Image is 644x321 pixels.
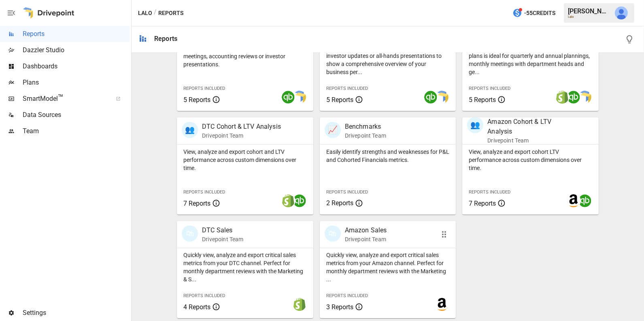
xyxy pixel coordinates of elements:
[326,293,368,298] span: Reports Included
[424,91,437,104] img: quickbooks
[487,117,572,136] p: Amazon Cohort & LTV Analysis
[436,91,448,104] img: smart model
[154,8,157,18] div: /
[23,126,130,136] span: Team
[326,148,450,164] p: Easily identify strengths and weaknesses for P&L and Cohorted Financials metrics.
[469,148,592,172] p: View, analyze and export cohort LTV performance across custom dimensions over time.
[183,86,225,91] span: Reports Included
[325,225,341,242] div: 🛍
[509,6,559,21] button: -55Credits
[183,148,307,172] p: View, analyze and export cohort and LTV performance across custom dimensions over time.
[183,44,307,68] p: Export the core financial statements for board meetings, accounting reviews or investor presentat...
[325,122,341,138] div: 📈
[183,189,225,195] span: Reports Included
[567,91,580,104] img: quickbooks
[202,225,243,235] p: DTC Sales
[345,225,387,235] p: Amazon Sales
[202,235,243,243] p: Drivepoint Team
[154,35,177,43] div: Reports
[556,91,569,104] img: shopify
[23,45,130,55] span: Dazzler Studio
[469,200,496,207] span: 7 Reports
[345,235,387,243] p: Drivepoint Team
[326,251,450,283] p: Quickly view, analyze and export critical sales metrics from your Amazon channel. Perfect for mon...
[23,29,130,39] span: Reports
[293,91,306,104] img: smart model
[610,2,633,24] button: Julie Wilton
[467,117,483,133] div: 👥
[326,96,353,104] span: 5 Reports
[23,78,130,87] span: Plans
[578,91,591,104] img: smart model
[23,62,130,71] span: Dashboards
[524,8,555,18] span: -55 Credits
[326,189,368,195] span: Reports Included
[345,132,386,140] p: Drivepoint Team
[23,110,130,120] span: Data Sources
[293,298,306,311] img: shopify
[202,122,281,132] p: DTC Cohort & LTV Analysis
[326,199,353,207] span: 2 Reports
[183,293,225,298] span: Reports Included
[182,225,198,242] div: 🛍
[282,194,295,207] img: shopify
[469,96,496,104] span: 5 Reports
[345,122,386,132] p: Benchmarks
[58,93,64,103] span: ™
[568,15,610,19] div: Lalo
[293,194,306,207] img: quickbooks
[182,122,198,138] div: 👥
[138,8,152,18] button: Lalo
[567,194,580,207] img: amazon
[326,303,353,311] span: 3 Reports
[469,189,510,195] span: Reports Included
[469,44,592,76] p: Showing your firm's performance compared to plans is ideal for quarterly and annual plannings, mo...
[183,251,307,283] p: Quickly view, analyze and export critical sales metrics from your DTC channel. Perfect for monthl...
[326,86,368,91] span: Reports Included
[202,132,281,140] p: Drivepoint Team
[183,303,210,311] span: 4 Reports
[568,7,610,15] div: [PERSON_NAME]
[23,94,107,104] span: SmartModel
[487,136,572,145] p: Drivepoint Team
[183,96,210,104] span: 5 Reports
[23,308,130,318] span: Settings
[615,6,628,19] img: Julie Wilton
[282,91,295,104] img: quickbooks
[183,200,210,207] span: 7 Reports
[436,298,448,311] img: amazon
[578,194,591,207] img: quickbooks
[469,86,510,91] span: Reports Included
[326,44,450,76] p: Start here when preparing a board meeting, investor updates or all-hands presentations to show a ...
